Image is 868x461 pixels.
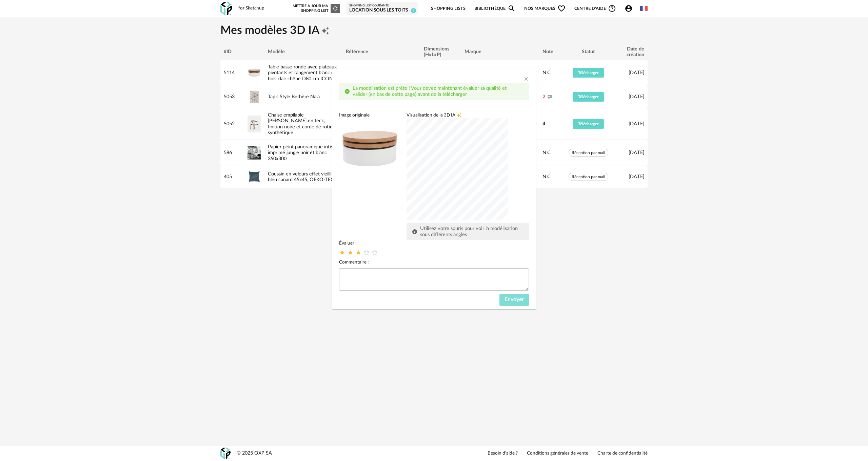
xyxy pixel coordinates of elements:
div: Commentaire : [339,259,529,265]
span: Envoyer [505,297,524,302]
div: Évaluer : [339,240,529,246]
div: dialog [332,69,536,309]
span: Utilisez votre souris pour voir la modélisation sous différents angles [420,226,518,237]
span: Visualisation de la 3D IA [407,112,455,118]
span: La modélisation est prête ! Vous devez maintenant évaluer sa qualité et valider (en bas de cette ... [353,86,507,97]
img: neutral background [339,118,400,180]
div: Image originale [339,112,400,118]
button: Close [524,76,529,83]
span: Creation icon [457,112,462,118]
button: Envoyer [499,294,529,306]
